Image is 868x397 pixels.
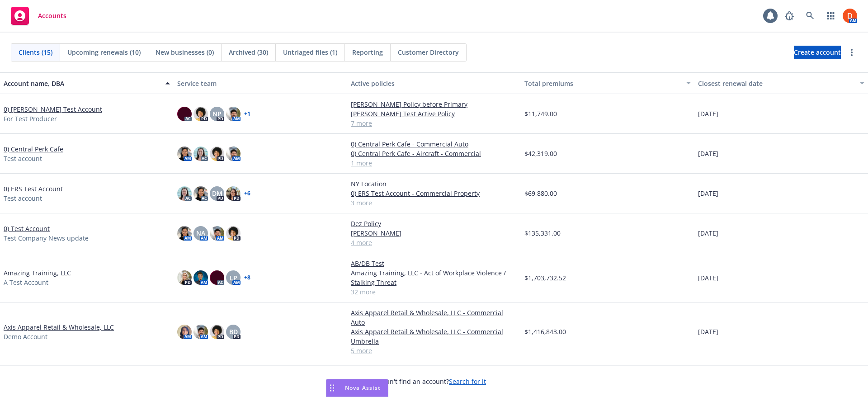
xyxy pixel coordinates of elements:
[524,228,561,238] span: $135,331.00
[230,273,237,283] span: LP
[698,327,718,336] span: [DATE]
[352,47,383,57] span: Reporting
[212,189,222,198] span: DM
[351,327,517,346] a: Axis Apparel Retail & Wholesale, LLC - Commercial Umbrella
[698,109,718,118] span: [DATE]
[4,194,42,203] span: Test account
[210,147,224,161] img: photo
[351,219,517,228] a: Dez Policy
[351,149,517,158] a: 0) Central Perk Cafe - Aircraft - Commercial
[4,144,63,154] a: 0) Central Perk Cafe
[351,268,517,287] a: Amazing Training, LLC - Act of Workplace Violence / Stalking Threat
[351,99,517,109] a: [PERSON_NAME] Policy before Primary
[351,179,517,189] a: NY Location
[226,186,241,201] img: photo
[794,46,841,59] a: Create account
[244,275,250,280] a: + 8
[4,224,50,233] a: 0) Test Account
[698,189,718,198] span: [DATE]
[210,325,224,339] img: photo
[4,79,160,88] div: Account name, DBA
[4,184,63,194] a: 0) ERS Test Account
[326,379,388,397] button: Nova Assist
[38,12,66,19] span: Accounts
[4,114,57,123] span: For Test Producer
[193,147,208,161] img: photo
[4,268,71,278] a: Amazing Training, LLC
[351,139,517,149] a: 0) Central Perk Cafe - Commercial Auto
[196,228,205,238] span: NA
[210,270,224,285] img: photo
[524,149,557,158] span: $42,319.00
[226,107,241,121] img: photo
[351,158,517,168] a: 1 more
[210,226,224,241] img: photo
[698,228,718,238] span: [DATE]
[351,189,517,198] a: 0) ERS Test Account - Commercial Property
[4,322,114,332] a: Axis Apparel Retail & Wholesale, LLC
[698,79,854,88] div: Closest renewal date
[177,186,192,201] img: photo
[351,259,517,268] a: AB/DB Test
[193,107,208,121] img: photo
[351,287,517,297] a: 32 more
[524,109,557,118] span: $11,749.00
[19,47,52,57] span: Clients (15)
[4,233,89,243] span: Test Company News update
[193,186,208,201] img: photo
[177,325,192,339] img: photo
[382,377,486,386] span: Can't find an account?
[4,332,47,341] span: Demo Account
[177,270,192,285] img: photo
[4,154,42,163] span: Test account
[524,79,681,88] div: Total premiums
[244,111,250,117] a: + 1
[177,147,192,161] img: photo
[177,107,192,121] img: photo
[524,327,566,336] span: $1,416,843.00
[351,308,517,327] a: Axis Apparel Retail & Wholesale, LLC - Commercial Auto
[351,118,517,128] a: 7 more
[449,377,486,386] a: Search for it
[229,327,238,336] span: BD
[212,109,222,118] span: NP
[351,79,517,88] div: Active policies
[351,198,517,208] a: 3 more
[780,7,798,25] a: Report a Bug
[694,72,868,94] button: Closest renewal date
[326,379,338,397] div: Drag to move
[7,3,70,28] a: Accounts
[226,226,241,241] img: photo
[843,9,857,23] img: photo
[351,238,517,247] a: 4 more
[244,191,250,196] a: + 6
[794,44,841,61] span: Create account
[351,109,517,118] a: [PERSON_NAME] Test Active Policy
[177,226,192,241] img: photo
[698,149,718,158] span: [DATE]
[351,228,517,238] a: [PERSON_NAME]
[345,384,381,392] span: Nova Assist
[174,72,347,94] button: Service team
[524,189,557,198] span: $69,880.00
[698,273,718,283] span: [DATE]
[351,346,517,355] a: 5 more
[156,47,214,57] span: New businesses (0)
[846,47,857,58] a: more
[524,273,566,283] span: $1,703,732.52
[398,47,459,57] span: Customer Directory
[229,47,268,57] span: Archived (30)
[801,7,819,25] a: Search
[283,47,337,57] span: Untriaged files (1)
[521,72,694,94] button: Total premiums
[347,72,521,94] button: Active policies
[4,104,102,114] a: 0) [PERSON_NAME] Test Account
[193,270,208,285] img: photo
[822,7,840,25] a: Switch app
